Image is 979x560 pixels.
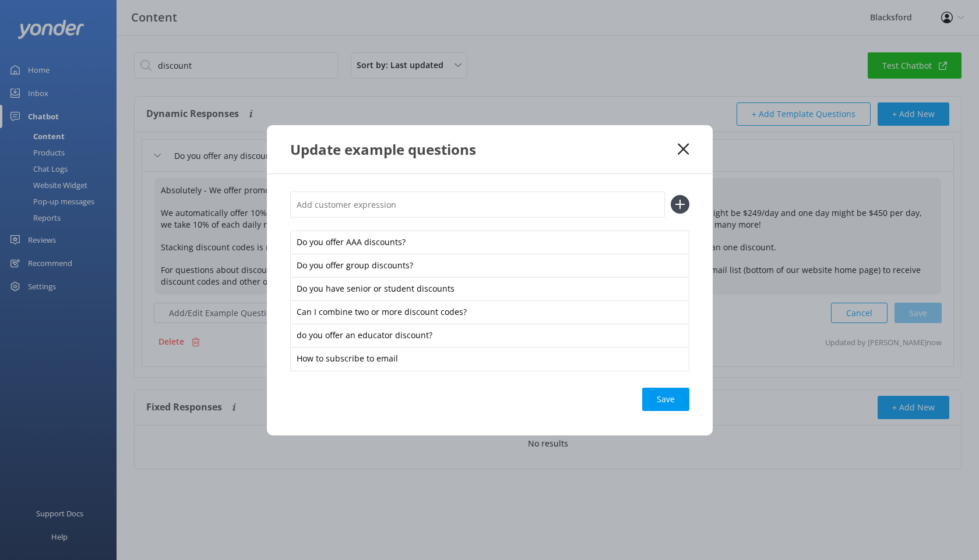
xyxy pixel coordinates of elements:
input: Add customer expression [290,192,665,218]
button: Save [642,388,689,411]
div: Update example questions [290,140,678,159]
button: Close [678,143,689,155]
div: Do you have senior or student discounts [290,277,689,302]
div: How to subscribe to email [290,347,689,371]
div: Can I combine two or more discount codes? [290,300,689,325]
div: do you offer an educator discount? [290,324,689,348]
div: Do you offer group discounts? [290,254,689,278]
div: Do you offer AAA discounts? [290,231,689,255]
